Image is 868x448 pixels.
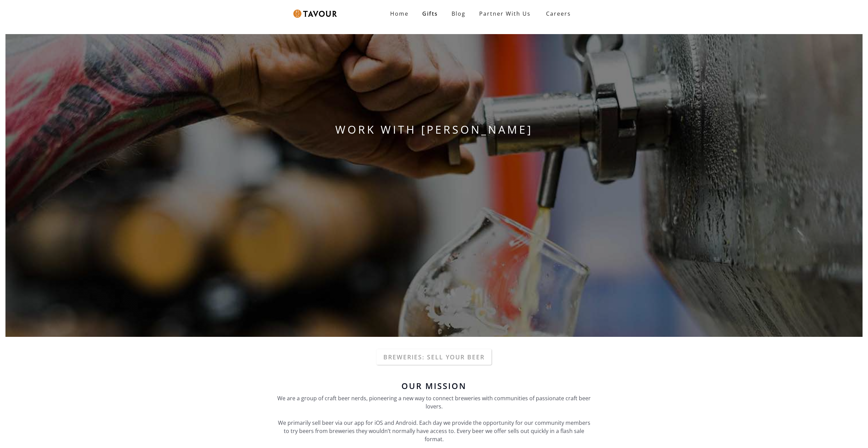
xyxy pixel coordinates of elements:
[390,10,409,17] strong: Home
[472,7,538,20] a: Partner With Us
[377,349,491,365] a: Breweries: Sell your beer
[538,4,576,23] a: Careers
[546,7,571,20] strong: Careers
[445,7,472,20] a: Blog
[274,382,594,390] h6: Our Mission
[383,7,415,20] a: Home
[415,7,445,20] a: Gifts
[5,121,863,138] h1: WORK WITH [PERSON_NAME]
